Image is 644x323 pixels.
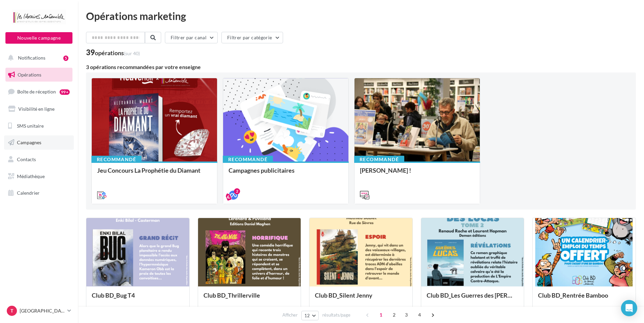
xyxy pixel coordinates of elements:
[10,307,13,314] span: T
[17,190,40,196] span: Calendrier
[4,51,71,65] button: Notifications 5
[91,156,142,163] div: Recommandé
[86,49,140,56] div: 39
[4,102,74,116] a: Visibilité en ligne
[18,72,41,78] span: Opérations
[86,64,636,70] div: 3 opérations recommandées par votre enseigne
[427,292,519,305] div: Club BD_Les Guerres des [PERSON_NAME]
[18,106,55,112] span: Visibilité en ligne
[17,173,45,179] span: Médiathèque
[4,68,74,82] a: Opérations
[18,55,45,61] span: Notifications
[4,186,74,200] a: Calendrier
[322,312,350,318] span: résultats/page
[229,167,343,180] div: Campagnes publicitaires
[17,123,44,128] span: SMS unitaire
[17,89,56,94] span: Boîte de réception
[5,304,72,317] a: T [GEOGRAPHIC_DATA]
[234,188,240,194] div: 2
[95,50,140,56] div: opérations
[360,167,474,180] div: [PERSON_NAME] !
[304,313,310,318] span: 12
[203,292,296,305] div: Club BD_Thrillerville
[60,89,70,95] div: 99+
[17,156,36,162] span: Contacts
[4,135,74,150] a: Campagnes
[223,156,273,163] div: Recommandé
[5,32,72,44] button: Nouvelle campagne
[4,169,74,184] a: Médiathèque
[63,56,68,61] div: 5
[538,292,630,305] div: Club BD_Rentrée Bamboo
[621,300,637,316] div: Open Intercom Messenger
[282,312,298,318] span: Afficher
[354,156,404,163] div: Recommandé
[221,32,283,43] button: Filtrer par catégorie
[124,50,140,56] span: (sur 40)
[315,292,407,305] div: Club BD_Silent Jenny
[4,119,74,133] a: SMS unitaire
[17,139,41,145] span: Campagnes
[4,152,74,167] a: Contacts
[97,167,212,180] div: Jeu Concours La Prophétie du Diamant
[301,311,319,320] button: 12
[389,309,400,320] span: 2
[92,292,184,305] div: Club BD_Bug T4
[375,309,386,320] span: 1
[20,307,65,314] p: [GEOGRAPHIC_DATA]
[4,84,74,99] a: Boîte de réception99+
[86,11,636,21] div: Opérations marketing
[165,32,218,43] button: Filtrer par canal
[414,309,425,320] span: 4
[401,309,412,320] span: 3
